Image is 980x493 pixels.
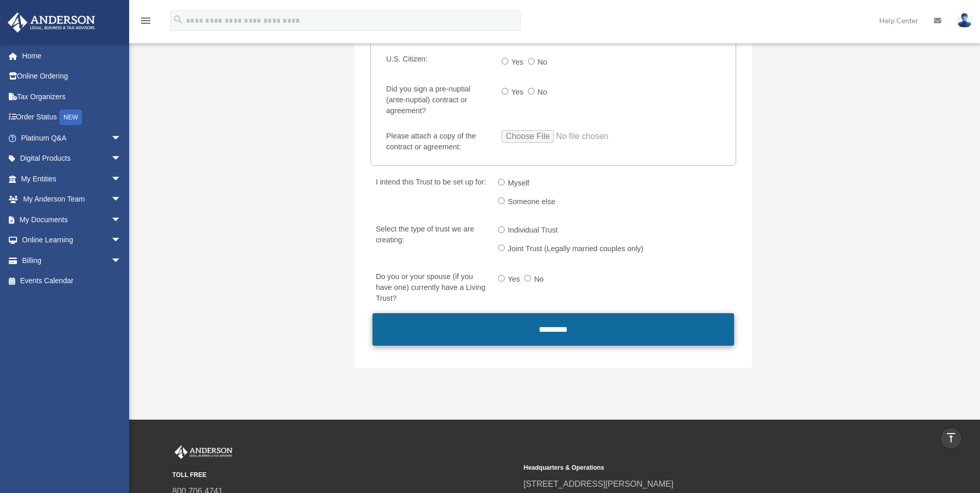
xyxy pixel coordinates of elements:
[7,271,137,291] a: Events Calendar
[7,168,137,189] a: My Entitiesarrow_drop_down
[505,194,559,210] label: Someone else
[173,14,184,25] i: search
[371,223,490,259] label: Select the type of trust we are creating:
[7,107,137,128] a: Order StatusNEW
[371,175,490,212] label: I intend this Trust to be set up for:
[7,189,137,210] a: My Anderson Teamarrow_drop_down
[7,230,137,251] a: Online Learningarrow_drop_down
[382,83,493,119] label: Did you sign a pre-nuptial (ante-nuptial) contract or agreement?
[139,14,152,27] i: menu
[111,209,132,230] span: arrow_drop_down
[7,250,137,271] a: Billingarrow_drop_down
[508,54,528,71] label: Yes
[382,53,493,72] label: U.S. Citizen:
[173,470,517,481] small: TOLL FREE
[945,432,957,444] i: vertical_align_top
[111,148,132,170] span: arrow_drop_down
[7,209,137,230] a: My Documentsarrow_drop_down
[505,223,562,239] label: Individual Trust
[535,54,552,71] label: No
[382,129,493,155] label: Please attach a copy of the contract or agreement:
[505,241,648,257] label: Joint Trust (Legally married couples only)
[531,271,548,288] label: No
[5,12,98,33] img: Anderson Advisors Platinum Portal
[59,110,82,125] div: NEW
[535,84,552,101] label: No
[7,128,137,148] a: Platinum Q&Aarrow_drop_down
[505,271,524,288] label: Yes
[7,148,137,169] a: Digital Productsarrow_drop_down
[111,230,132,251] span: arrow_drop_down
[7,66,137,87] a: Online Ordering
[524,480,674,488] a: [STREET_ADDRESS][PERSON_NAME]
[957,13,972,28] img: User Pic
[7,45,137,66] a: Home
[940,427,962,449] a: vertical_align_top
[508,84,528,101] label: Yes
[139,18,152,27] a: menu
[173,445,235,459] img: Anderson Advisors Platinum Portal
[371,270,490,306] label: Do you or your spouse (if you have one) currently have a Living Trust?
[111,250,132,271] span: arrow_drop_down
[111,189,132,210] span: arrow_drop_down
[111,128,132,149] span: arrow_drop_down
[505,175,534,192] label: Myself
[111,168,132,190] span: arrow_drop_down
[7,86,137,107] a: Tax Organizers
[524,463,868,473] small: Headquarters & Operations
